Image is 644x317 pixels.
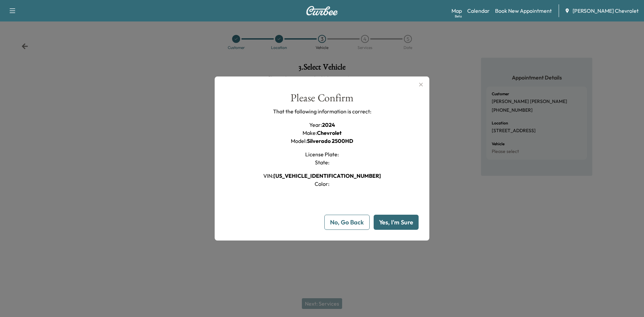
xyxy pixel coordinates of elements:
h1: License Plate : [305,150,339,158]
p: That the following information is correct: [273,107,371,115]
h1: Color : [315,180,329,188]
a: Calendar [467,7,490,15]
h1: Make : [303,129,341,137]
span: Chevrolet [317,129,341,136]
span: 2024 [322,121,335,128]
h1: Year : [309,121,335,129]
div: Beta [455,14,462,19]
a: Book New Appointment [495,7,552,15]
span: Silverado 2500HD [307,138,353,144]
button: No, Go Back [324,215,370,230]
h1: State : [315,158,329,166]
img: Curbee Logo [306,6,338,15]
h1: VIN : [263,172,381,180]
span: [US_VEHICLE_IDENTIFICATION_NUMBER] [273,172,381,179]
h1: Model : [291,137,353,145]
button: Yes, I'm Sure [374,215,419,230]
span: [PERSON_NAME] Chevrolet [573,7,639,15]
a: MapBeta [451,7,462,15]
div: Please Confirm [290,93,354,108]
